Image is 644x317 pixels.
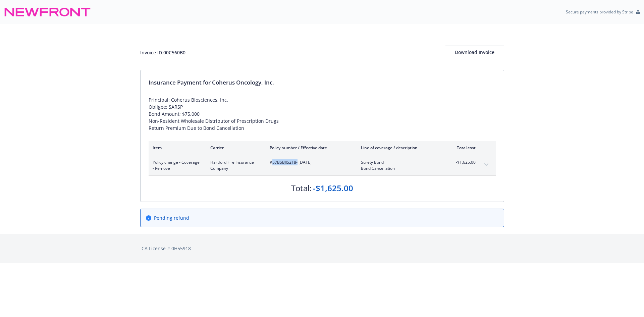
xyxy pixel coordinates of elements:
p: Secure payments provided by Stripe [566,9,633,15]
button: Download Invoice [445,46,504,59]
span: Hartford Fire Insurance Company [210,159,259,171]
div: Insurance Payment for Coherus Oncology, Inc. [149,78,496,87]
div: Total cost [450,145,476,151]
div: Principal: Coherus Biosciences, Inc. Obligee: SARSP Bond Amount; $75,000 Non-Resident Wholesale D... [149,96,496,131]
div: Total: [291,182,312,194]
span: Pending refund [154,214,189,221]
div: Download Invoice [445,46,504,59]
div: CA License # 0H55918 [142,245,503,252]
div: Carrier [210,145,259,151]
span: #57BSBJI5218 - [DATE] [270,159,350,165]
span: Policy change - Coverage - Remove [153,159,200,171]
div: -$1,625.00 [313,182,353,194]
div: Policy change - Coverage - RemoveHartford Fire Insurance Company#57BSBJI5218- [DATE]Surety BondBo... [149,155,496,175]
div: Item [153,145,200,151]
span: Surety BondBond Cancellation [361,159,440,171]
div: Line of coverage / description [361,145,440,151]
span: -$1,625.00 [450,159,476,165]
button: expand content [481,159,492,170]
span: Bond Cancellation [361,165,440,171]
div: Policy number / Effective date [270,145,350,151]
div: Invoice ID: 00C560B0 [140,49,185,56]
span: Surety Bond [361,159,440,165]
